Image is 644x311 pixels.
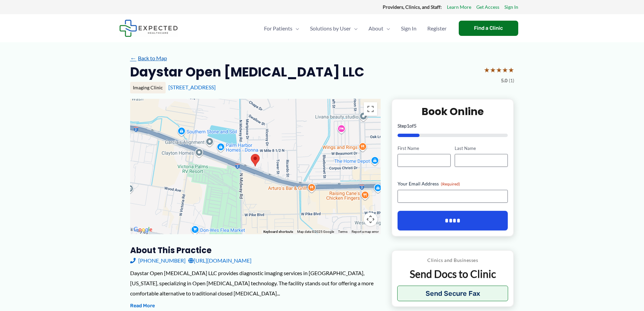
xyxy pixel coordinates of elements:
[132,225,154,234] a: Open this area in Google Maps (opens a new window)
[130,53,167,63] a: ←Back to Map
[188,256,252,266] a: [URL][DOMAIN_NAME]
[459,21,518,36] a: Find a Clinic
[168,84,216,90] a: [STREET_ADDRESS]
[398,105,508,118] h2: Book Online
[351,17,358,40] span: Menu Toggle
[368,17,383,40] span: About
[407,123,409,129] span: 1
[130,245,381,256] h3: About this practice
[397,256,508,265] p: Clinics and Businesses
[364,213,377,226] button: Map camera controls
[502,64,508,76] span: ★
[414,123,416,129] span: 5
[130,268,381,298] div: Daystar Open [MEDICAL_DATA] LLC provides diagnostic imaging services in [GEOGRAPHIC_DATA], [US_ST...
[130,82,166,93] div: Imaging Clinic
[132,225,154,234] img: Google
[297,230,334,234] span: Map data ©2025 Google
[501,76,507,85] span: 5.0
[398,180,508,187] label: Your Email Address
[422,17,452,40] a: Register
[398,145,451,152] label: First Name
[484,64,490,76] span: ★
[427,17,447,40] span: Register
[119,20,178,37] img: Expected Healthcare Logo - side, dark font, small
[383,17,390,40] span: Menu Toggle
[310,17,351,40] span: Solutions by User
[338,230,348,234] a: Terms (opens in new tab)
[441,181,460,186] span: (Required)
[476,3,499,12] a: Get Access
[398,124,508,128] p: Step of
[130,64,364,80] h2: Daystar Open [MEDICAL_DATA] LLC
[509,76,514,85] span: (1)
[292,17,299,40] span: Menu Toggle
[364,102,377,116] button: Toggle fullscreen view
[397,267,508,281] p: Send Docs to Clinic
[455,145,508,152] label: Last Name
[496,64,502,76] span: ★
[504,3,518,12] a: Sign In
[352,230,379,234] a: Report a map error
[130,256,186,266] a: [PHONE_NUMBER]
[396,17,422,40] a: Sign In
[383,4,442,10] strong: Providers, Clinics, and Staff:
[401,17,416,40] span: Sign In
[363,17,396,40] a: AboutMenu Toggle
[397,286,508,301] button: Send Secure Fax
[447,3,471,12] a: Learn More
[259,17,452,40] nav: Primary Site Navigation
[263,229,293,234] button: Keyboard shortcuts
[264,17,292,40] span: For Patients
[305,17,363,40] a: Solutions by UserMenu Toggle
[130,302,155,310] button: Read More
[259,17,305,40] a: For PatientsMenu Toggle
[508,64,514,76] span: ★
[490,64,496,76] span: ★
[130,55,137,61] span: ←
